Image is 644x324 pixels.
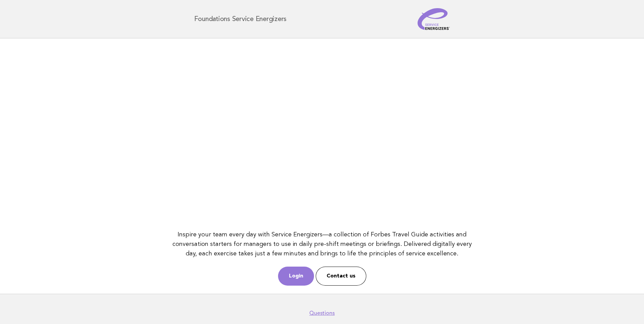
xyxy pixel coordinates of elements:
h1: Foundations Service Energizers [194,16,287,22]
a: Contact us [316,267,366,286]
img: Service Energizers [418,8,450,30]
iframe: YouTube video player [169,47,475,219]
a: Questions [309,310,335,317]
a: Login [278,267,314,286]
p: Inspire your team every day with Service Energizers—a collection of Forbes Travel Guide activitie... [169,230,475,258]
